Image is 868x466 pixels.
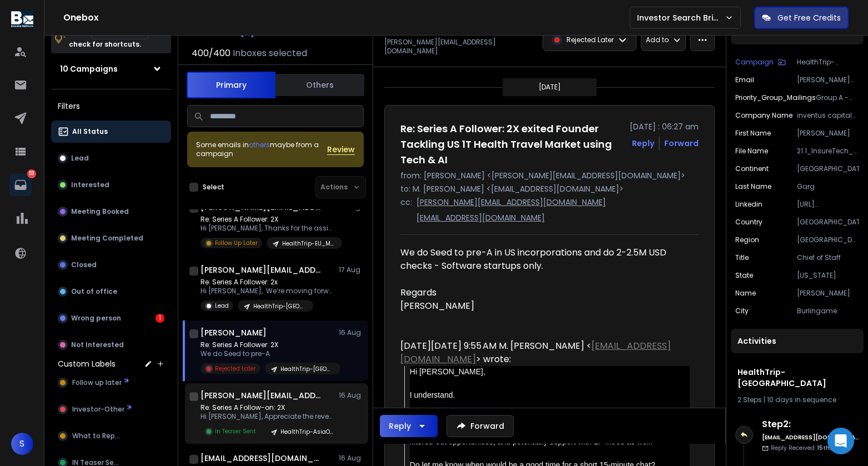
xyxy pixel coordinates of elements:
[632,138,654,149] button: Reply
[200,215,334,224] p: Re: Series A Follower: 2X
[731,329,864,353] div: Activities
[233,47,307,60] h3: Inboxes selected
[9,174,32,196] a: 53
[735,164,769,173] p: Continent
[380,415,438,437] button: Reply
[737,367,857,389] h1: HealthTrip-[GEOGRAPHIC_DATA]
[11,433,33,455] button: S
[735,58,786,67] button: Campaign
[327,144,355,155] span: Review
[664,138,699,149] div: Forward
[400,246,690,326] div: We do Seed to pre-A in US incorporations and do 2-2.5M USD checks - Software startups only.
[71,207,129,216] p: Meeting Booked
[797,58,859,67] p: HealthTrip-[GEOGRAPHIC_DATA]
[767,395,836,404] span: 10 days in sequence
[72,432,120,440] span: What to Reply
[762,433,859,442] h6: [EMAIL_ADDRESS][DOMAIN_NAME]
[200,327,267,338] h1: [PERSON_NAME]
[200,224,334,233] p: Hi [PERSON_NAME], Thanks for the assist, If
[797,218,859,227] p: [GEOGRAPHIC_DATA]
[754,7,849,29] button: Get Free Credits
[51,147,171,169] button: Lead
[817,444,844,452] span: 15th, Aug
[797,289,859,298] p: [PERSON_NAME]
[797,200,859,209] p: [URL][DOMAIN_NAME][PERSON_NAME]
[777,12,841,23] p: Get Free Credits
[200,453,323,464] h1: [EMAIL_ADDRESS][DOMAIN_NAME]
[200,412,334,421] p: Hi [PERSON_NAME], Appreciate the revert. Sure! Please
[339,454,364,463] p: 16 Aug
[735,58,774,67] p: Campaign
[72,127,108,136] p: All Status
[69,28,159,50] p: Press to check for shortcuts.
[11,11,33,27] img: logo
[51,398,171,420] button: Investor-Other
[410,366,690,401] div: Hi [PERSON_NAME], I understand.
[400,183,699,194] p: to: M. [PERSON_NAME] <[EMAIL_ADDRESS][DOMAIN_NAME]>
[737,395,857,404] div: |
[71,234,143,243] p: Meeting Completed
[280,428,334,436] p: HealthTrip-AsiaOceania 3
[51,280,171,303] button: Out of office
[51,425,171,447] button: What to Reply
[735,147,768,156] p: File Name
[630,121,699,132] p: [DATE] : 06:27 am
[63,11,630,24] h1: Onebox
[797,111,859,120] p: inventus capital partners
[417,197,606,208] p: [PERSON_NAME][EMAIL_ADDRESS][DOMAIN_NAME]
[339,265,364,274] p: 17 Aug
[51,174,171,196] button: Interested
[389,420,411,432] div: Reply
[737,395,762,404] span: 2 Steps
[71,154,89,163] p: Lead
[446,415,514,437] button: Forward
[71,340,124,349] p: Not Interested
[203,183,224,192] label: Select
[400,286,690,313] div: Regards [PERSON_NAME]
[51,201,171,223] button: Meeting Booked
[735,218,762,227] p: Country
[200,264,323,275] h1: [PERSON_NAME][EMAIL_ADDRESS][DOMAIN_NAME]
[417,212,545,223] p: [EMAIL_ADDRESS][DOMAIN_NAME]
[51,372,171,394] button: Follow up later
[816,93,859,102] p: Group A - All/Most Match - Send 3 Mail
[200,340,334,349] p: Re: Series A Follower: 2X
[71,260,97,269] p: Closed
[215,302,229,310] p: Lead
[280,365,334,373] p: HealthTrip-[GEOGRAPHIC_DATA]
[735,253,749,262] p: Title
[797,307,859,315] p: Burlingame
[735,182,771,191] p: Last Name
[60,63,118,74] h1: 10 Campaigns
[400,339,671,365] a: [EMAIL_ADDRESS][DOMAIN_NAME]
[646,36,669,44] p: Add to
[51,98,171,114] h3: Filters
[155,314,164,323] div: 1
[71,181,109,189] p: Interested
[339,391,364,400] p: 16 Aug
[771,444,844,452] p: Reply Received
[72,378,122,387] span: Follow up later
[51,227,171,249] button: Meeting Completed
[735,235,759,244] p: Region
[215,427,256,435] p: In Teaser Sent
[282,239,335,248] p: HealthTrip-EU_MENA_Afr 3
[566,36,614,44] p: Rejected Later
[400,339,690,366] div: [DATE][DATE] 9:55 AM M. [PERSON_NAME] < > wrote:
[735,111,792,120] p: Company Name
[735,307,749,315] p: City
[72,405,124,414] span: Investor-Other
[200,390,323,401] h1: [PERSON_NAME][EMAIL_ADDRESS][DOMAIN_NAME]
[797,253,859,262] p: Chief of Staff
[339,328,364,337] p: 16 Aug
[797,129,859,138] p: [PERSON_NAME]
[797,164,859,173] p: [GEOGRAPHIC_DATA]
[797,76,859,84] p: [PERSON_NAME][EMAIL_ADDRESS][DOMAIN_NAME]
[797,147,859,156] p: 21.1_InsureTech_HealthTech_2025-02May_Investor_Management_Team_29344_02-05-2025.csv
[400,121,623,168] h1: Re: Series A Follower: 2X exited Founder Tackling US 1T Health Travel Market using Tech & AI
[637,12,725,23] p: Investor Search Brillwood
[253,302,307,310] p: HealthTrip-[GEOGRAPHIC_DATA]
